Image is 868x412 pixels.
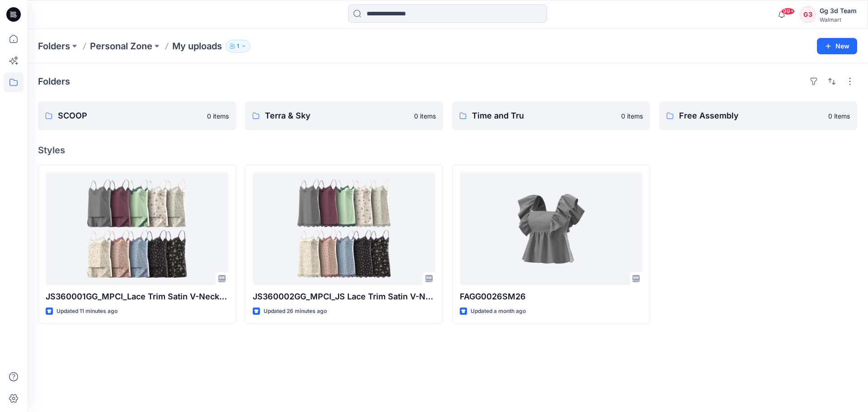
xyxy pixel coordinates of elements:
[472,109,616,122] p: Time and Tru
[57,307,118,316] p: Updated 11 minutes ago
[820,16,857,23] div: Walmart
[172,40,222,52] p: My uploads
[264,307,327,316] p: Updated 26 minutes ago
[659,101,857,130] a: Free Assembly0 items
[38,40,70,52] a: Folders
[207,111,229,121] p: 0 items
[820,5,857,16] div: Gg 3d Team
[245,101,443,130] a: Terra & Sky0 items
[679,109,823,122] p: Free Assembly
[265,109,409,122] p: Terra & Sky
[253,290,435,303] p: JS360002GG_MPCI_JS Lace Trim Satin V-Neck Strappy Dress
[90,40,152,52] a: Personal Zone
[817,38,857,54] button: New
[621,111,643,121] p: 0 items
[828,111,850,121] p: 0 items
[38,145,857,156] h4: Styles
[452,101,650,130] a: Time and Tru0 items
[46,172,228,285] a: JS360001GG_MPCI_Lace Trim Satin V-Neck Cami Top & Shorts Set
[800,6,816,23] div: G3
[38,101,236,130] a: SCOOP0 items
[414,111,436,121] p: 0 items
[460,172,642,285] a: FAGG0026SM26
[226,40,250,52] button: 1
[46,290,228,303] p: JS360001GG_MPCI_Lace Trim Satin V-Neck Cami Top & Shorts Set
[460,290,642,303] p: FAGG0026SM26
[781,8,795,15] span: 99+
[237,41,239,51] p: 1
[253,172,435,285] a: JS360002GG_MPCI_JS Lace Trim Satin V-Neck Strappy Dress
[471,307,526,316] p: Updated a month ago
[38,76,70,87] h4: Folders
[58,109,202,122] p: SCOOP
